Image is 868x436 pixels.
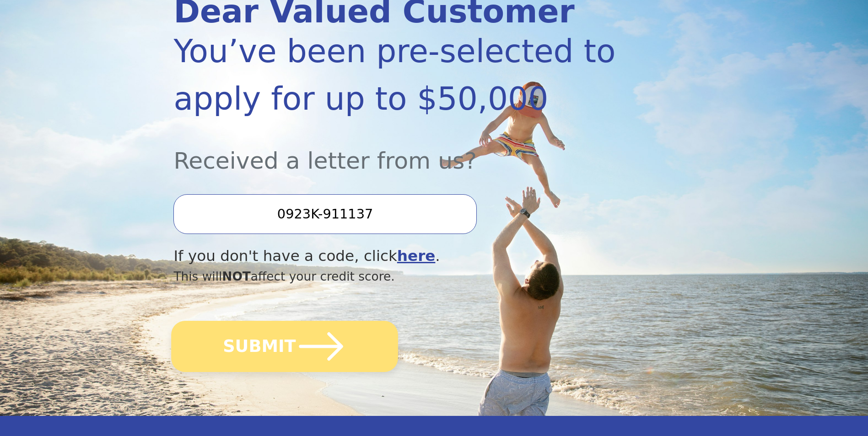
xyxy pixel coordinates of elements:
[173,245,616,267] div: If you don't have a code, click .
[173,122,616,178] div: Received a letter from us?
[222,269,251,283] span: NOT
[173,194,476,234] input: Enter your Offer Code:
[172,321,399,372] button: SUBMIT
[397,247,436,265] a: here
[173,27,616,122] div: You’ve been pre-selected to apply for up to $50,000
[173,267,616,286] div: This will affect your credit score.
